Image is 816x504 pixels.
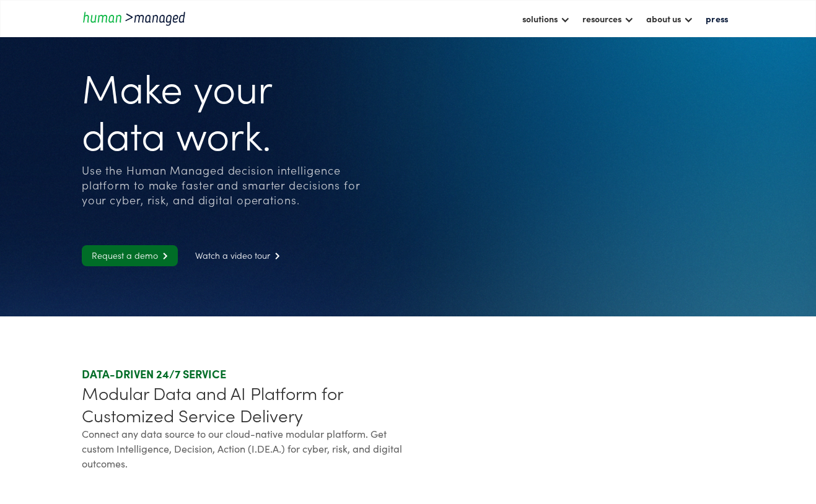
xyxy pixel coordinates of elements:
[82,163,362,207] div: Use the Human Managed decision intelligence platform to make faster and smarter decisions for you...
[82,426,403,471] div: Connect any data source to our cloud-native modular platform. Get custom Intelligence, Decision, ...
[82,63,362,157] h1: Make your data work.
[82,245,178,266] a: Request a demo
[270,252,280,260] span: 
[700,8,734,29] a: press
[82,381,403,426] div: Modular Data and AI Platform for Customized Service Delivery
[582,11,621,26] div: resources
[82,367,403,381] div: DATA-DRIVEN 24/7 SERVICE
[522,11,558,26] div: solutions
[158,252,168,260] span: 
[646,11,681,26] div: about us
[185,245,290,266] a: Watch a video tour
